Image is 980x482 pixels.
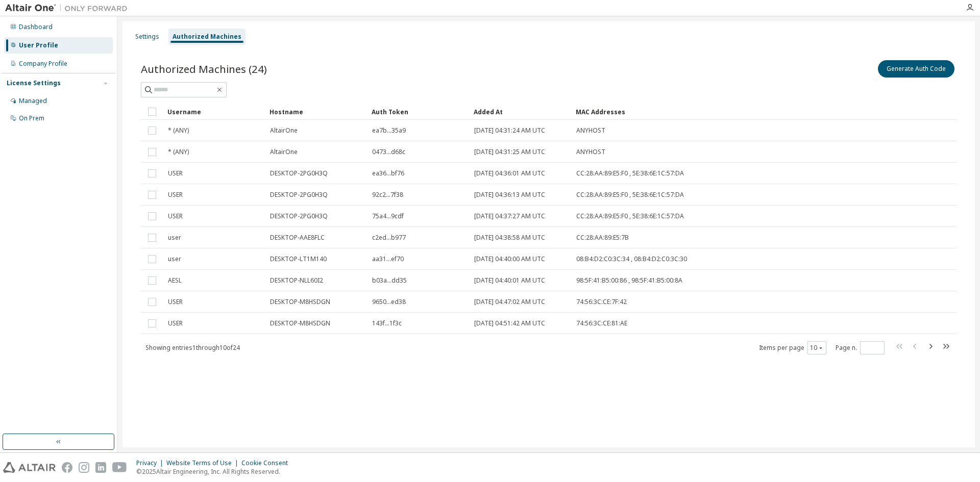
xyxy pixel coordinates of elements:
div: Managed [19,97,47,105]
span: b03a...dd35 [372,276,407,285]
span: CC:28:AA:89:E5:F0 , 5E:38:6E:1C:57:DA [576,212,684,220]
img: youtube.svg [112,462,127,473]
span: Items per page [759,341,826,354]
span: * (ANY) [168,126,189,135]
span: 74:56:3C:CE:7F:42 [576,298,627,306]
div: User Profile [19,41,58,49]
span: [DATE] 04:31:24 AM UTC [474,126,545,135]
span: * (ANY) [168,148,189,156]
span: ea36...bf76 [372,169,404,177]
span: ea7b...35a9 [372,126,406,135]
div: Privacy [136,459,166,467]
button: 10 [810,344,824,352]
span: CC:28:AA:89:E5:7B [576,234,629,242]
span: 0473...d68c [372,148,405,156]
span: [DATE] 04:36:13 AM UTC [474,191,545,199]
span: Showing entries 1 through 10 of 24 [145,343,240,352]
div: Cookie Consent [241,459,294,467]
span: [DATE] 04:36:01 AM UTC [474,169,545,177]
div: Company Profile [19,60,67,68]
span: 75a4...9cdf [372,212,404,220]
span: DESKTOP-LT1M140 [270,255,327,263]
span: [DATE] 04:47:02 AM UTC [474,298,545,306]
div: Authorized Machines [173,33,241,41]
span: aa31...ef70 [372,255,404,263]
div: Hostname [269,104,363,120]
span: Page n. [836,341,885,354]
span: CC:28:AA:89:E5:F0 , 5E:38:6E:1C:57:DA [576,169,684,177]
span: DESKTOP-M8HSDGN [270,319,330,327]
span: [DATE] 04:38:58 AM UTC [474,234,545,242]
span: ANYHOST [576,148,605,156]
span: [DATE] 04:51:42 AM UTC [474,319,545,327]
span: [DATE] 04:40:01 AM UTC [474,276,545,285]
div: Website Terms of Use [166,459,241,467]
span: CC:28:AA:89:E5:F0 , 5E:38:6E:1C:57:DA [576,191,684,199]
span: 08:B4:D2:C0:3C:34 , 08:B4:D2:C0:3C:30 [576,255,687,263]
div: License Settings [7,79,61,87]
span: USER [168,191,183,199]
img: linkedin.svg [95,462,106,473]
div: Auth Token [372,104,465,120]
span: USER [168,319,183,327]
span: user [168,234,181,242]
span: DESKTOP-AAE8FLC [270,234,325,242]
img: altair_logo.svg [3,462,56,473]
span: DESKTOP-2PG0H3Q [270,191,328,199]
img: facebook.svg [62,462,72,473]
span: DESKTOP-2PG0H3Q [270,212,328,220]
div: Added At [474,104,568,120]
span: USER [168,212,183,220]
span: 9650...ed38 [372,298,406,306]
p: © 2025 Altair Engineering, Inc. All Rights Reserved. [136,467,294,476]
span: DESKTOP-2PG0H3Q [270,169,328,177]
span: Authorized Machines (24) [141,62,267,76]
span: [DATE] 04:37:27 AM UTC [474,212,545,220]
button: Generate Auth Code [878,60,954,78]
div: MAC Addresses [576,104,849,120]
span: DESKTOP-NLL60I2 [270,276,323,285]
span: user [168,255,181,263]
span: 143f...1f3c [372,319,402,327]
div: On Prem [19,114,44,122]
span: AltairOne [270,126,298,135]
div: Dashboard [19,23,53,31]
span: [DATE] 04:31:25 AM UTC [474,148,545,156]
span: USER [168,298,183,306]
div: Settings [135,33,159,41]
span: c2ed...b977 [372,234,406,242]
span: DESKTOP-M8HSDGN [270,298,330,306]
span: AESL [168,276,182,285]
span: AltairOne [270,148,298,156]
span: 98:5F:41:B5:00:86 , 98:5F:41:B5:00:8A [576,276,682,285]
span: 74:56:3C:CE:81:AE [576,319,627,327]
img: Altair One [5,3,133,13]
span: USER [168,169,183,177]
div: Username [167,104,261,120]
span: [DATE] 04:40:00 AM UTC [474,255,545,263]
span: ANYHOST [576,126,605,135]
span: 92c2...7f38 [372,191,403,199]
img: instagram.svg [79,462,89,473]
